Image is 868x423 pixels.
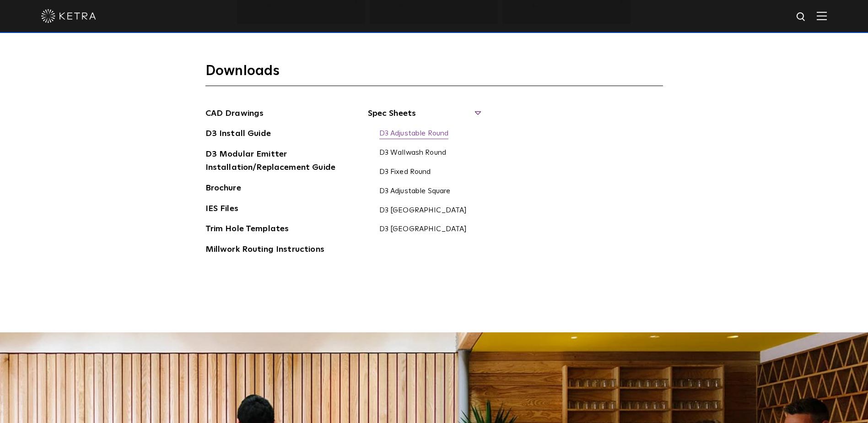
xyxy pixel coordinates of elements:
a: CAD Drawings [205,107,264,122]
img: search icon [796,11,807,23]
a: D3 Modular Emitter Installation/Replacement Guide [205,148,343,176]
h3: Downloads [205,62,663,86]
a: Trim Hole Templates [205,222,289,237]
img: ketra-logo-2019-white [41,9,96,23]
a: D3 Wallwash Round [379,148,447,158]
a: D3 [GEOGRAPHIC_DATA] [379,206,467,216]
a: D3 Install Guide [205,127,271,142]
img: Hamburger%20Nav.svg [817,11,827,20]
a: D3 Adjustable Round [379,129,449,139]
a: Millwork Routing Instructions [205,243,324,258]
a: D3 Adjustable Square [379,187,451,197]
span: Spec Sheets [368,107,480,127]
a: D3 Fixed Round [379,168,431,178]
a: Brochure [205,182,241,196]
a: D3 [GEOGRAPHIC_DATA] [379,225,467,235]
a: IES Files [205,202,238,217]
